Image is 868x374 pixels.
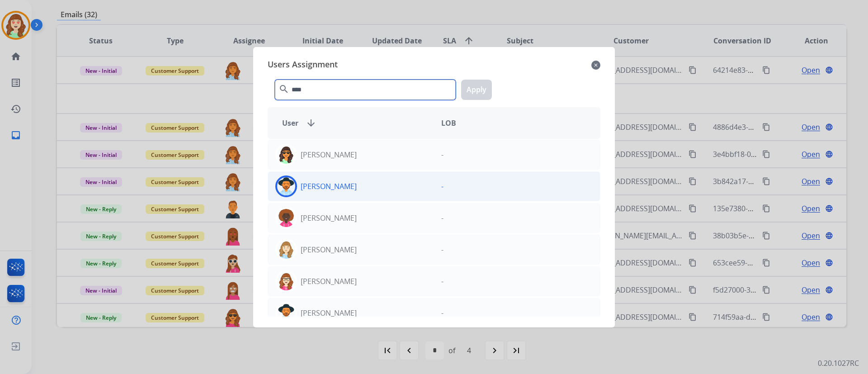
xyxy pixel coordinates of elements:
span: Users Assignment [268,58,338,72]
mat-icon: arrow_downward [306,118,316,128]
button: Apply [461,80,492,100]
mat-icon: search [278,84,289,95]
p: - [441,244,443,255]
p: - [441,308,443,318]
p: [PERSON_NAME] [301,244,357,255]
p: - [441,213,443,223]
p: - [441,276,443,287]
p: - [441,181,443,192]
div: User [275,118,434,128]
p: [PERSON_NAME] [301,213,357,223]
p: - [441,149,443,160]
span: LOB [441,118,456,128]
mat-icon: close [591,60,600,71]
p: [PERSON_NAME] [301,181,357,192]
p: [PERSON_NAME] [301,308,357,318]
p: [PERSON_NAME] [301,149,357,160]
p: [PERSON_NAME] [301,276,357,287]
